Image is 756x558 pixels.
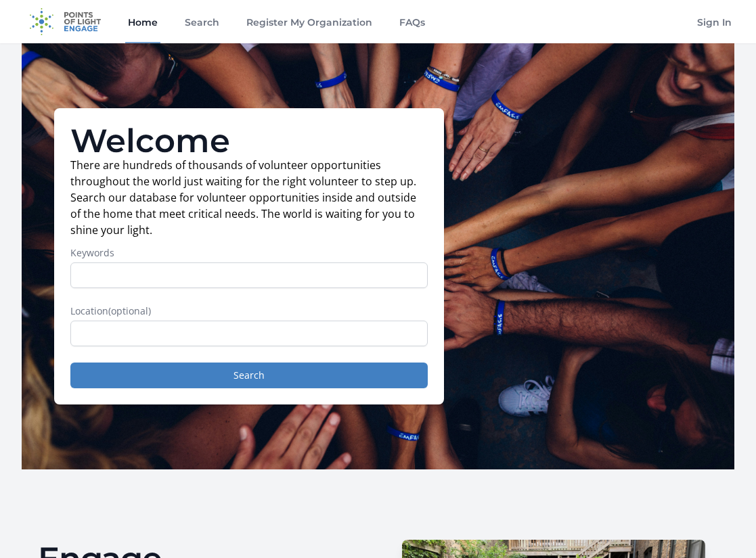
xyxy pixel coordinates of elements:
[70,246,428,260] label: Keywords
[108,304,151,317] span: (optional)
[70,157,428,238] p: There are hundreds of thousands of volunteer opportunities throughout the world just waiting for ...
[70,304,428,318] label: Location
[70,124,428,157] h1: Welcome
[70,363,428,388] button: Search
